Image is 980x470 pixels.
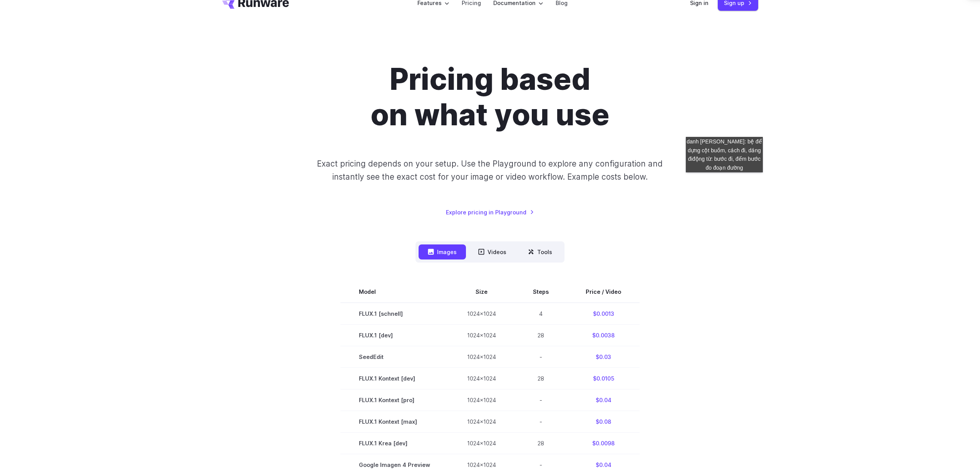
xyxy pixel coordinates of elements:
[340,303,449,325] td: FLUX.1 [schnell]
[340,411,449,433] td: FLUX.1 Kontext [max]
[449,281,514,303] th: Size
[449,346,514,368] td: 1024x1024
[567,389,640,411] td: $0.04
[449,303,514,325] td: 1024x1024
[340,389,449,411] td: FLUX.1 Kontext [pro]
[302,157,677,183] p: Exact pricing depends on your setup. Use the Playground to explore any configuration and instantl...
[449,325,514,346] td: 1024x1024
[567,303,640,325] td: $0.0013
[514,303,567,325] td: 4
[419,244,466,259] button: Images
[340,433,449,454] td: FLUX.1 Krea [dev]
[449,411,514,433] td: 1024x1024
[449,389,514,411] td: 1024x1024
[519,244,561,259] button: Tools
[276,62,705,133] h1: Pricing based on what you use
[340,368,449,389] td: FLUX.1 Kontext [dev]
[340,346,449,368] td: SeedEdit
[449,433,514,454] td: 1024x1024
[446,208,534,217] a: Explore pricing in Playground
[514,346,567,368] td: -
[567,433,640,454] td: $0.0098
[567,411,640,433] td: $0.08
[340,325,449,346] td: FLUX.1 [dev]
[514,368,567,389] td: 28
[340,281,449,303] th: Model
[514,411,567,433] td: -
[469,244,516,259] button: Videos
[567,281,640,303] th: Price / Video
[514,281,567,303] th: Steps
[514,389,567,411] td: -
[449,368,514,389] td: 1024x1024
[514,325,567,346] td: 28
[567,368,640,389] td: $0.0105
[514,433,567,454] td: 28
[567,346,640,368] td: $0.03
[567,325,640,346] td: $0.0038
